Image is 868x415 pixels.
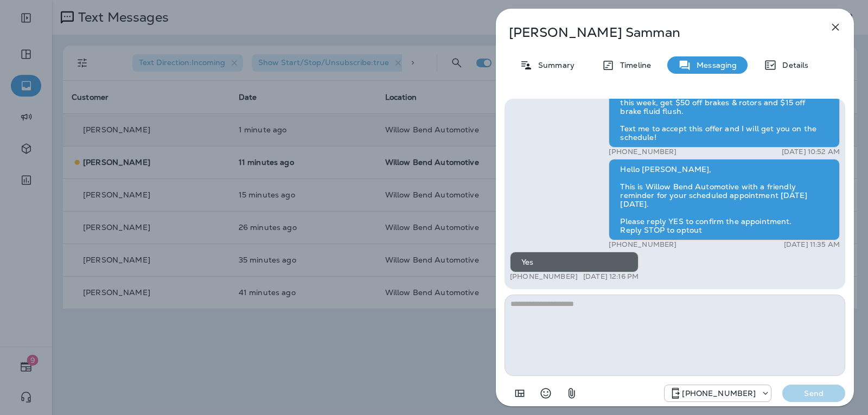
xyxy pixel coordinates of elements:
p: [PHONE_NUMBER] [510,272,578,281]
p: [PHONE_NUMBER] [682,389,756,398]
p: [DATE] 12:16 PM [583,272,639,281]
button: Select an emoji [535,382,557,404]
p: Summary [533,61,575,69]
p: [PERSON_NAME] Samman [509,25,805,40]
button: Add in a premade template [509,382,531,404]
p: Messaging [691,61,737,69]
p: [DATE] 10:52 AM [782,148,840,156]
div: Hello [PERSON_NAME], This is Willow Bend Automotive with a friendly reminder for your scheduled a... [609,159,840,240]
div: Hey [PERSON_NAME], it’s Kaela from Willow Bend Automotive. We are running a summer brake special ... [609,75,840,148]
p: [PHONE_NUMBER] [609,240,676,249]
div: Yes [510,252,639,272]
p: [DATE] 11:35 AM [784,240,840,249]
p: Timeline [615,61,651,69]
p: [PHONE_NUMBER] [609,148,676,156]
p: Details [777,61,808,69]
div: +1 (813) 497-4455 [665,387,771,400]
